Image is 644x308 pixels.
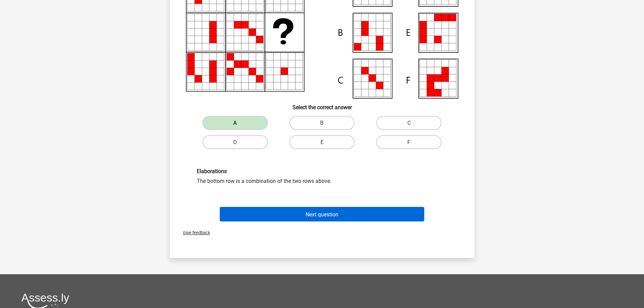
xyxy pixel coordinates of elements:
[233,120,237,126] font: A
[407,120,411,126] font: C
[407,139,410,145] font: F
[220,207,424,221] button: Next question
[197,168,227,174] font: Elaborations
[183,230,210,235] font: Give feedback
[320,139,324,145] font: E
[197,178,331,184] font: The bottom row is a combination of the two rows above.
[306,211,338,217] font: Next question
[320,120,324,126] font: B
[233,139,237,145] font: D
[292,104,352,111] font: Select the correct answer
